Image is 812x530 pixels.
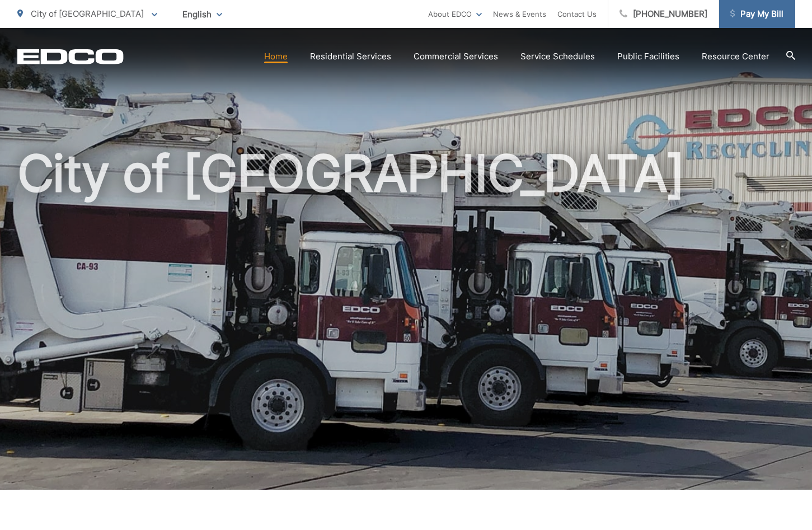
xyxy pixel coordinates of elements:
[310,50,391,63] a: Residential Services
[428,7,482,21] a: About EDCO
[730,7,783,21] span: Pay My Bill
[174,4,231,24] span: English
[520,50,595,63] a: Service Schedules
[617,50,679,63] a: Public Facilities
[17,49,124,64] a: EDCD logo. Return to the homepage.
[702,50,769,63] a: Resource Center
[264,50,288,63] a: Home
[493,7,546,21] a: News & Events
[31,8,144,19] span: City of [GEOGRAPHIC_DATA]
[557,7,597,21] a: Contact Us
[17,146,795,500] h1: City of [GEOGRAPHIC_DATA]
[414,50,498,63] a: Commercial Services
